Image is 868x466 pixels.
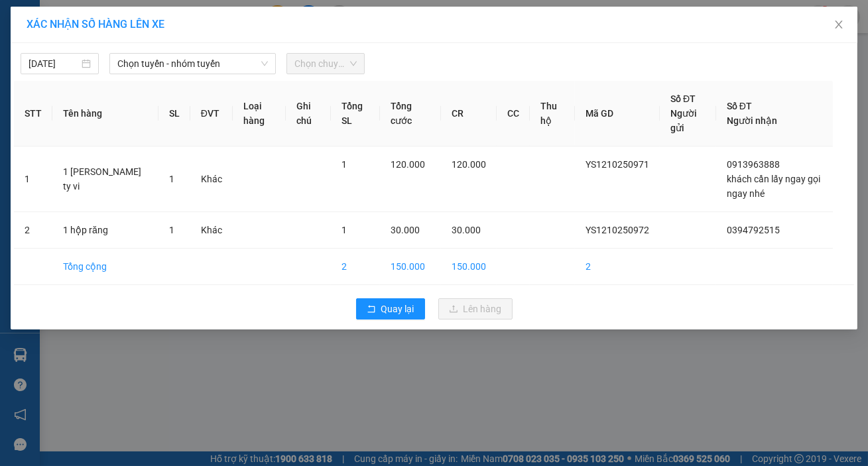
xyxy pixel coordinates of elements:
td: Tổng cộng [52,249,158,285]
td: 2 [575,249,660,285]
th: Tên hàng [52,81,158,146]
span: YS1210250972 [586,225,649,235]
td: 1 hộp răng [52,212,158,249]
th: STT [14,81,52,146]
span: Quay lại [381,302,414,316]
th: Tổng cước [380,81,441,146]
span: 30.000 [452,225,481,235]
td: Khác [190,146,233,212]
span: khách cần lấy ngay gọi ngay nhé [727,174,820,199]
span: 0394792515 [727,225,780,235]
th: ĐVT [190,81,233,146]
th: CR [441,81,497,146]
td: 150.000 [441,249,497,285]
span: Người nhận [727,115,777,126]
th: SL [158,81,190,146]
td: 1 [PERSON_NAME] ty vi [52,146,158,212]
th: Tổng SL [331,81,380,146]
button: uploadLên hàng [438,298,513,320]
td: 1 [14,146,52,212]
span: close [834,19,844,30]
span: YS1210250971 [586,159,649,170]
span: XÁC NHẬN SỐ HÀNG LÊN XE [27,18,164,30]
input: 13/10/2025 [29,56,79,71]
td: 2 [331,249,380,285]
td: 150.000 [380,249,441,285]
span: rollback [367,304,376,315]
span: Chọn tuyến - nhóm tuyến [117,54,268,74]
button: Close [820,7,857,44]
th: Loại hàng [233,81,286,146]
span: Số ĐT [727,101,752,111]
th: CC [497,81,530,146]
th: Ghi chú [286,81,331,146]
span: 1 [341,159,347,170]
span: 120.000 [391,159,425,170]
span: 0913963888 [727,159,780,170]
span: 30.000 [391,225,420,235]
span: down [261,60,269,68]
span: Chọn chuyến [294,54,357,74]
span: Số ĐT [670,93,696,104]
th: Mã GD [575,81,660,146]
span: Người gửi [670,108,697,133]
th: Thu hộ [530,81,575,146]
span: 1 [169,225,174,235]
span: 1 [169,174,174,184]
span: 120.000 [452,159,486,170]
td: 2 [14,212,52,249]
button: rollbackQuay lại [356,298,425,320]
span: 1 [341,225,347,235]
td: Khác [190,212,233,249]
